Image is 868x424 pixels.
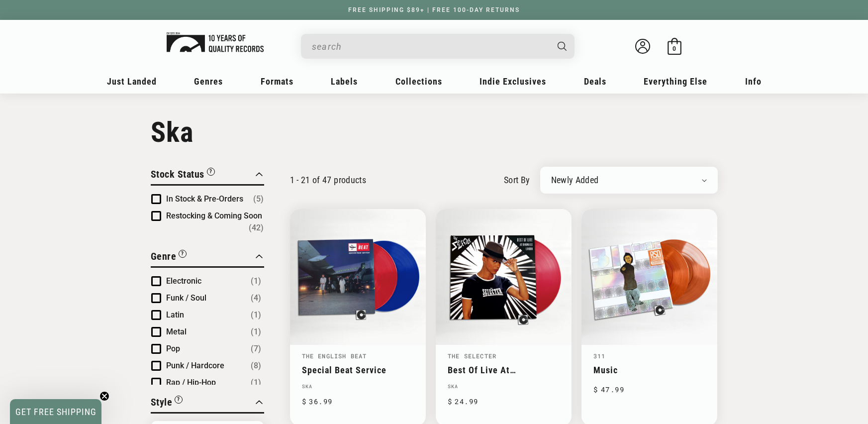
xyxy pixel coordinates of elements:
span: Indie Exclusives [480,76,546,87]
span: Number of products: (42) [249,222,264,234]
span: Restocking & Coming Soon [166,211,262,220]
span: Number of products: (4) [251,292,261,304]
button: Close teaser [99,391,109,401]
span: Funk / Soul [166,293,206,303]
span: Deals [584,76,606,87]
button: Filter by Style [151,395,183,412]
span: Number of products: (1) [251,275,261,287]
span: Everything Else [644,76,707,87]
a: The Selecter [448,352,496,360]
a: Special Beat Service [302,365,414,375]
a: Best Of Live At [GEOGRAPHIC_DATA] [GEOGRAPHIC_DATA] [448,365,560,375]
span: Info [745,76,762,87]
p: 1 - 21 of 47 products [290,175,367,185]
span: Electronic [166,276,201,286]
span: Formats [261,76,293,87]
span: Collections [395,76,442,87]
div: GET FREE SHIPPINGClose teaser [10,399,101,424]
span: Labels [331,76,358,87]
label: sort by [504,173,530,187]
input: When autocomplete results are available use up and down arrows to review and enter to select [312,36,548,57]
a: FREE SHIPPING $89+ | FREE 100-DAY RETURNS [338,6,530,13]
button: Search [549,34,576,59]
span: Style [151,396,173,408]
img: Hover Logo [167,32,264,52]
span: Number of products: (1) [251,309,261,321]
span: Genre [151,250,177,262]
button: Filter by Genre [151,249,187,266]
h1: Ska [151,116,718,149]
span: Punk / Hardcore [166,361,224,370]
span: Number of products: (8) [251,360,261,372]
span: Latin [166,310,184,319]
div: Search [301,34,575,59]
a: Music [593,365,705,375]
span: Just Landed [107,76,157,87]
span: Number of products: (7) [251,343,261,355]
span: In Stock & Pre-Orders [166,194,243,204]
span: Stock Status [151,168,204,180]
span: Number of products: (1) [251,326,261,338]
span: 0 [673,45,676,52]
span: Pop [166,344,180,353]
button: Filter by Stock Status [151,167,215,184]
span: Metal [166,327,187,336]
a: 311 [593,352,606,360]
span: Number of products: (5) [253,193,264,205]
span: Rap / Hip-Hop [166,378,216,387]
a: The English Beat [302,352,367,360]
span: Number of products: (1) [251,377,261,389]
span: GET FREE SHIPPING [15,407,96,417]
span: Genres [194,76,223,87]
